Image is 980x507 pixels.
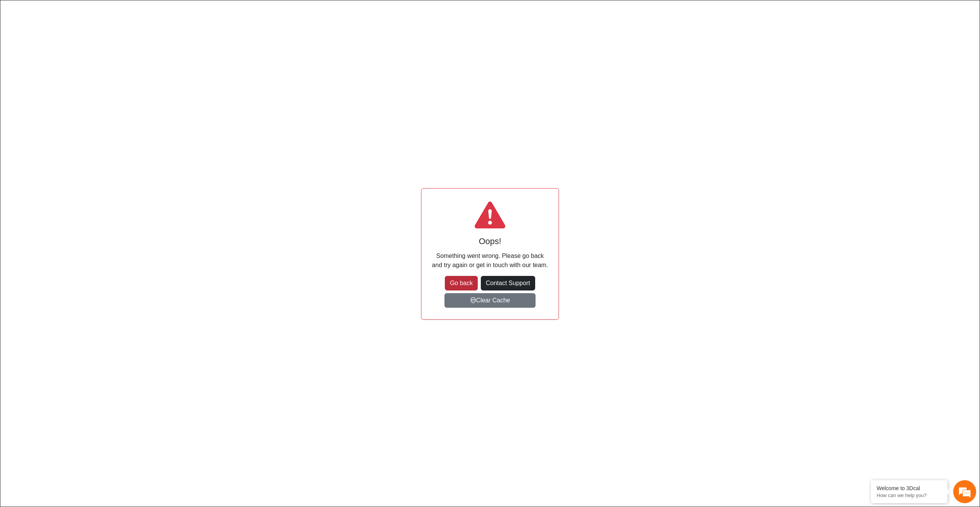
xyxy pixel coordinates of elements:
[877,485,942,491] div: Welcome to 3Dcal
[444,293,536,308] button: Clear Cache
[431,235,549,248] h5: Oops!
[445,276,478,290] button: Go back
[481,276,535,290] a: Contact Support
[877,492,942,498] p: How can we help you?
[431,251,549,270] p: Something went wrong. Please go back and try again or get in touch with our team.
